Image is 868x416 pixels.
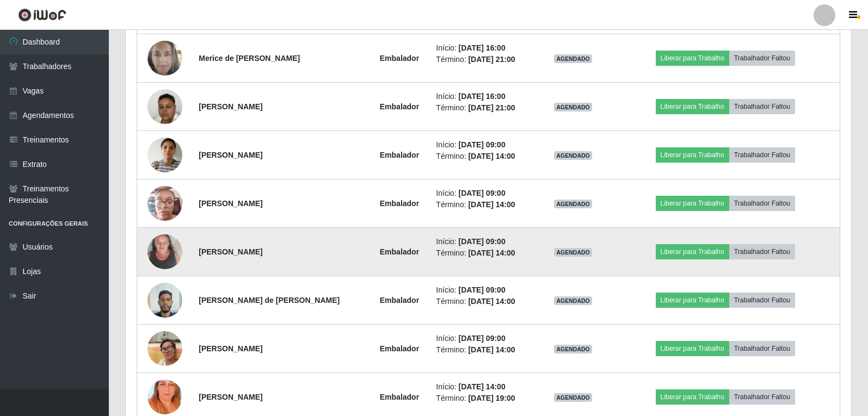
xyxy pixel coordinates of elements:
time: [DATE] 14:00 [468,297,515,306]
button: Liberar para Trabalho [656,244,729,259]
li: Término: [436,344,529,356]
img: 1729187872141.jpeg [147,124,182,186]
li: Término: [436,54,529,65]
li: Início: [436,333,529,344]
time: [DATE] 16:00 [459,92,506,101]
img: 1739647225731.jpeg [147,35,182,81]
strong: Embalador [380,54,419,63]
li: Término: [436,102,529,114]
time: [DATE] 14:00 [468,200,515,209]
time: [DATE] 09:00 [459,285,506,294]
button: Liberar para Trabalho [656,147,729,163]
button: Trabalhador Faltou [729,244,795,259]
time: [DATE] 14:00 [459,382,506,391]
time: [DATE] 19:00 [468,394,515,402]
button: Trabalhador Faltou [729,293,795,308]
strong: [PERSON_NAME] [199,344,262,353]
li: Início: [436,139,529,151]
time: [DATE] 09:00 [459,140,506,149]
img: 1734528330842.jpeg [147,180,182,226]
button: Trabalhador Faltou [729,51,795,66]
time: [DATE] 09:00 [459,189,506,197]
span: AGENDADO [554,103,592,111]
strong: Merice de [PERSON_NAME] [199,54,300,63]
img: 1736956846445.jpeg [147,277,182,323]
strong: Embalador [380,151,419,159]
strong: Embalador [380,247,419,256]
li: Início: [436,284,529,296]
button: Trabalhador Faltou [729,147,795,163]
time: [DATE] 14:00 [468,152,515,160]
span: AGENDADO [554,200,592,208]
strong: [PERSON_NAME] [199,199,262,208]
strong: [PERSON_NAME] [199,247,262,256]
button: Liberar para Trabalho [656,389,729,405]
button: Trabalhador Faltou [729,196,795,211]
span: AGENDADO [554,345,592,353]
button: Liberar para Trabalho [656,341,729,356]
time: [DATE] 21:00 [468,55,515,64]
button: Trabalhador Faltou [729,341,795,356]
li: Término: [436,151,529,162]
img: 1740061497468.jpeg [147,76,182,138]
button: Liberar para Trabalho [656,99,729,114]
img: CoreUI Logo [18,8,66,22]
strong: Embalador [380,296,419,305]
button: Liberar para Trabalho [656,51,729,66]
strong: [PERSON_NAME] [199,393,262,401]
time: [DATE] 16:00 [459,44,506,52]
span: AGENDADO [554,248,592,257]
span: AGENDADO [554,151,592,160]
strong: [PERSON_NAME] de [PERSON_NAME] [199,296,340,305]
span: AGENDADO [554,393,592,402]
button: Trabalhador Faltou [729,389,795,405]
button: Trabalhador Faltou [729,99,795,114]
time: [DATE] 09:00 [459,334,506,343]
button: Liberar para Trabalho [656,293,729,308]
li: Término: [436,247,529,259]
img: 1758141086055.jpeg [147,325,182,371]
time: [DATE] 09:00 [459,237,506,246]
li: Término: [436,393,529,404]
li: Início: [436,188,529,199]
span: AGENDADO [554,54,592,63]
li: Início: [436,91,529,102]
strong: Embalador [380,393,419,401]
img: 1737544290674.jpeg [147,228,182,275]
li: Término: [436,199,529,210]
time: [DATE] 14:00 [468,345,515,354]
time: [DATE] 21:00 [468,103,515,112]
span: AGENDADO [554,296,592,305]
strong: [PERSON_NAME] [199,151,262,159]
li: Início: [436,42,529,54]
strong: Embalador [380,344,419,353]
time: [DATE] 14:00 [468,249,515,257]
strong: Embalador [380,199,419,208]
li: Término: [436,296,529,307]
li: Início: [436,236,529,247]
strong: [PERSON_NAME] [199,102,262,111]
li: Início: [436,381,529,393]
button: Liberar para Trabalho [656,196,729,211]
strong: Embalador [380,102,419,111]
